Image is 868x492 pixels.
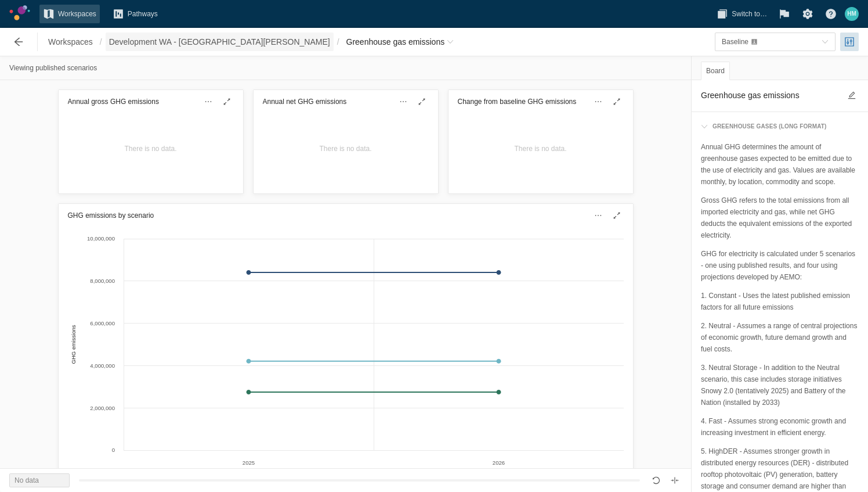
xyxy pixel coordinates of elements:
[334,33,343,51] span: /
[128,8,158,20] span: Pathways
[732,8,767,20] span: Switch to…
[701,290,859,313] p: 1. Constant - Uses the latest published emission factors for all future emissions
[715,33,836,51] button: toggle menu
[696,117,863,137] div: Greenhouse gases (long format)
[45,33,457,51] nav: Breadcrumb
[701,320,859,355] p: 2. Neutral - Assumes a range of central projections of economic growth, future demand growth and ...
[319,143,371,155] div: There is no data.
[701,195,859,241] p: Gross GHG refers to the total emissions from all imported electricity and gas, while net GHG dedu...
[254,90,438,113] div: Annual net GHG emissions
[96,33,106,51] span: /
[713,5,771,23] button: Switch to…
[68,96,159,107] h3: Annual gross GHG emissions
[109,36,330,48] span: Development WA - [GEOGRAPHIC_DATA][PERSON_NAME]
[124,143,176,155] div: There is no data.
[48,36,93,48] span: Workspaces
[701,141,859,188] p: Annual GHG determines the amount of greenhouse gases expected to be emitted due to the use of ele...
[458,96,577,107] h3: Change from baseline GHG emissions
[59,90,243,113] div: Annual gross GHG emissions
[39,5,100,23] a: Workspaces
[106,33,334,51] a: Development WA - [GEOGRAPHIC_DATA][PERSON_NAME]
[701,88,840,102] textarea: Greenhouse gas emissions
[845,7,859,21] div: HM
[346,36,445,48] span: Greenhouse gas emissions
[59,204,633,227] div: GHG emissions by scenario
[9,61,97,75] div: Viewing published scenarios
[45,33,96,51] a: Workspaces
[514,143,566,155] div: There is no data.
[701,362,859,408] p: 3. Neutral Storage - In addition to the Neutral scenario, this case includes storage initiatives ...
[58,8,96,20] span: Workspaces
[701,415,859,439] p: 4. Fast - Assumes strong economic growth and increasing investment in efficient energy.
[68,210,154,221] h3: GHG emissions by scenario
[449,90,633,113] div: Change from baseline GHG emissions
[343,33,458,51] button: Greenhouse gas emissions
[701,248,859,283] p: GHG for electricity is calculated under 5 scenarios - one using published results, and four using...
[722,38,748,46] span: Baseline
[701,62,730,80] div: Board
[263,96,347,107] h3: Annual net GHG emissions
[708,121,827,132] div: Greenhouse gases (long format)
[109,5,161,23] a: Pathways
